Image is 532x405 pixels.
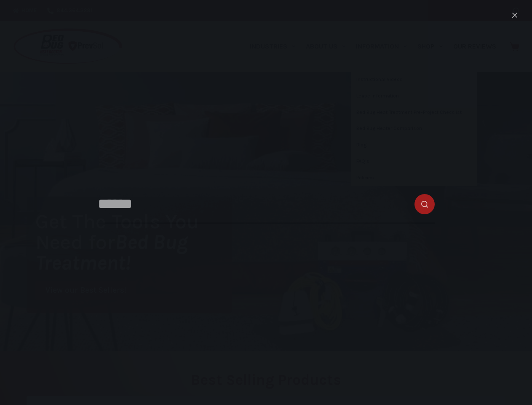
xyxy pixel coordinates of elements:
[7,3,32,29] button: Open LiveChat chat widget
[300,21,350,72] a: About Us
[35,211,232,273] h1: Get The Tools You Need for
[244,21,501,72] nav: Primary
[351,21,412,72] a: Information
[412,21,448,72] a: Shop
[351,88,477,104] a: Lease Information
[27,373,505,387] h2: Best Selling Products
[351,121,477,137] a: Bed Bug Heater Comparison
[35,230,188,275] i: Bed Bug Treatment!
[351,105,477,121] a: Bed Bug Heat Treatment Pre-Project Checklist
[35,281,136,300] a: View our Best Sellers!
[448,21,501,72] a: Our Reviews
[351,72,477,88] a: Instructional Videos
[351,137,477,153] a: Blog
[351,154,477,170] a: FAQ’s
[13,28,123,65] img: Prevsol/Bed Bug Heat Doctor
[244,21,300,72] a: Industries
[513,8,519,14] button: Search
[351,170,477,186] a: Policies
[45,286,126,294] span: View our Best Sellers!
